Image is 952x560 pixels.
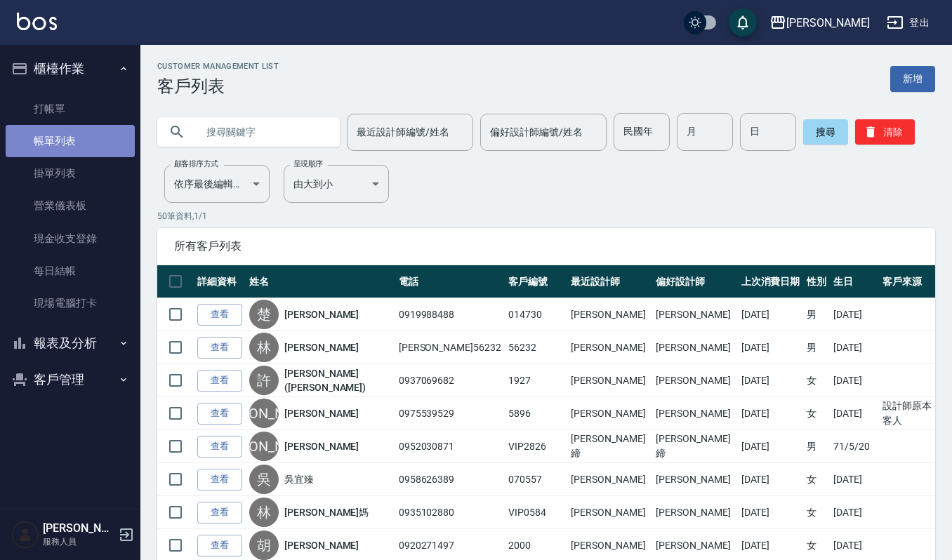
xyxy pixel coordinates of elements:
td: [DATE] [738,463,804,496]
td: 0952030871 [395,430,505,463]
td: 1927 [505,364,568,397]
a: 查看 [197,436,242,458]
th: 詳細資料 [194,265,246,298]
th: 客戶編號 [505,265,568,298]
th: 最近設計師 [567,265,652,298]
a: 查看 [197,535,242,556]
td: 0919988488 [395,298,505,331]
td: [PERSON_NAME] [567,463,652,496]
button: 客戶管理 [6,361,135,398]
td: [PERSON_NAME] [567,496,652,529]
td: [DATE] [830,496,879,529]
td: 女 [803,397,830,430]
a: 每日結帳 [6,255,135,287]
button: 清除 [855,119,915,145]
a: [PERSON_NAME] [284,439,359,453]
td: 070557 [505,463,568,496]
td: 56232 [505,331,568,364]
td: [PERSON_NAME]締 [567,430,652,463]
td: 71/5/20 [830,430,879,463]
td: 設計師原本客人 [879,397,935,430]
div: 楚 [249,300,279,329]
div: 吳 [249,465,279,494]
h2: Customer Management List [157,62,279,71]
td: VIP2826 [505,430,568,463]
a: 吳宜臻 [284,472,314,486]
td: [PERSON_NAME] [652,331,737,364]
td: 女 [803,496,830,529]
td: [PERSON_NAME]56232 [395,331,505,364]
td: [DATE] [738,496,804,529]
td: [PERSON_NAME] [652,298,737,331]
td: [PERSON_NAME] [652,463,737,496]
a: [PERSON_NAME] [284,538,359,552]
a: 新增 [890,66,935,92]
button: 櫃檯作業 [6,51,135,87]
a: 帳單列表 [6,125,135,157]
img: Person [11,521,39,549]
th: 上次消費日期 [738,265,804,298]
td: [PERSON_NAME] [567,298,652,331]
td: [PERSON_NAME] [652,397,737,430]
a: 掛單列表 [6,157,135,189]
a: [PERSON_NAME] [284,307,359,321]
input: 搜尋關鍵字 [197,113,329,151]
img: Logo [17,13,57,30]
button: 報表及分析 [6,325,135,361]
td: [PERSON_NAME] [567,364,652,397]
p: 50 筆資料, 1 / 1 [157,210,935,222]
td: 5896 [505,397,568,430]
div: [PERSON_NAME] [249,399,279,428]
a: 查看 [197,304,242,326]
td: [PERSON_NAME] [567,331,652,364]
th: 客戶來源 [879,265,935,298]
a: 打帳單 [6,93,135,125]
span: 所有客戶列表 [174,239,918,253]
button: 搜尋 [803,119,848,145]
a: [PERSON_NAME] [284,406,359,420]
label: 顧客排序方式 [174,159,218,169]
td: [DATE] [830,397,879,430]
th: 性別 [803,265,830,298]
td: 0975539529 [395,397,505,430]
td: 男 [803,331,830,364]
a: 現金收支登錄 [6,222,135,255]
a: 現場電腦打卡 [6,287,135,319]
label: 呈現順序 [293,159,323,169]
td: 女 [803,364,830,397]
a: 查看 [197,403,242,425]
td: 女 [803,463,830,496]
div: 依序最後編輯時間 [164,165,270,203]
a: [PERSON_NAME] [284,340,359,354]
td: [DATE] [738,364,804,397]
td: [PERSON_NAME] [652,496,737,529]
a: 查看 [197,337,242,359]
td: [DATE] [738,430,804,463]
button: 登出 [881,10,935,36]
div: 林 [249,333,279,362]
button: [PERSON_NAME] [764,8,875,37]
h5: [PERSON_NAME] [43,521,114,535]
td: [DATE] [830,331,879,364]
a: [PERSON_NAME]媽 [284,505,369,519]
div: 由大到小 [284,165,389,203]
td: VIP0584 [505,496,568,529]
td: [DATE] [738,397,804,430]
td: [DATE] [738,298,804,331]
td: [PERSON_NAME]締 [652,430,737,463]
th: 生日 [830,265,879,298]
th: 電話 [395,265,505,298]
p: 服務人員 [43,535,114,548]
div: [PERSON_NAME] [249,432,279,461]
div: 林 [249,498,279,527]
td: [DATE] [830,298,879,331]
td: 男 [803,430,830,463]
td: 014730 [505,298,568,331]
td: 0937069682 [395,364,505,397]
a: 營業儀表板 [6,189,135,222]
h3: 客戶列表 [157,76,279,96]
div: 許 [249,366,279,395]
a: 查看 [197,502,242,524]
a: 查看 [197,370,242,392]
th: 姓名 [246,265,395,298]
